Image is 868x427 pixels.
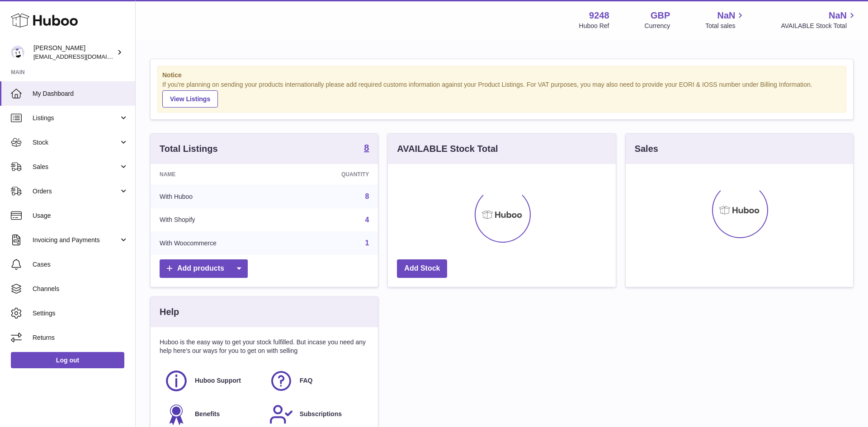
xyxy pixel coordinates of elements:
[717,9,735,22] span: NaN
[33,333,128,342] span: Returns
[292,164,378,185] th: Quantity
[33,44,115,61] div: [PERSON_NAME]
[300,410,342,418] span: Subscriptions
[33,236,119,244] span: Invoicing and Payments
[33,309,128,318] span: Settings
[397,143,498,155] h3: AVAILABLE Stock Total
[829,9,847,22] span: NaN
[11,46,24,59] img: internalAdmin-9248@internal.huboo.com
[269,402,365,427] a: Subscriptions
[33,211,128,220] span: Usage
[651,9,670,22] strong: GBP
[151,231,292,255] td: With Woocommerce
[33,53,133,60] span: [EMAIL_ADDRESS][DOMAIN_NAME]
[781,22,857,30] span: AVAILABLE Stock Total
[160,143,218,155] h3: Total Listings
[397,259,447,278] a: Add Stock
[364,143,369,152] strong: 8
[151,164,292,185] th: Name
[645,22,670,30] div: Currency
[33,138,119,147] span: Stock
[33,260,128,269] span: Cases
[160,338,369,355] p: Huboo is the easy way to get your stock fulfilled. But incase you need any help here's our ways f...
[33,114,119,122] span: Listings
[164,369,260,393] a: Huboo Support
[33,187,119,196] span: Orders
[365,192,369,200] a: 8
[195,410,220,418] span: Benefits
[781,9,857,30] a: NaN AVAILABLE Stock Total
[589,9,609,22] strong: 9248
[269,369,365,393] a: FAQ
[162,80,841,108] div: If you're planning on sending your products internationally please add required customs informati...
[11,352,124,368] a: Log out
[162,71,841,80] strong: Notice
[365,239,369,247] a: 1
[151,185,292,208] td: With Huboo
[33,163,119,171] span: Sales
[162,90,218,108] a: View Listings
[705,22,745,30] span: Total sales
[365,216,369,224] a: 4
[33,285,128,293] span: Channels
[160,259,248,278] a: Add products
[364,143,369,154] a: 8
[635,143,658,155] h3: Sales
[300,376,313,385] span: FAQ
[160,306,179,318] h3: Help
[164,402,260,427] a: Benefits
[705,9,745,30] a: NaN Total sales
[151,208,292,232] td: With Shopify
[579,22,609,30] div: Huboo Ref
[33,89,128,98] span: My Dashboard
[195,376,241,385] span: Huboo Support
